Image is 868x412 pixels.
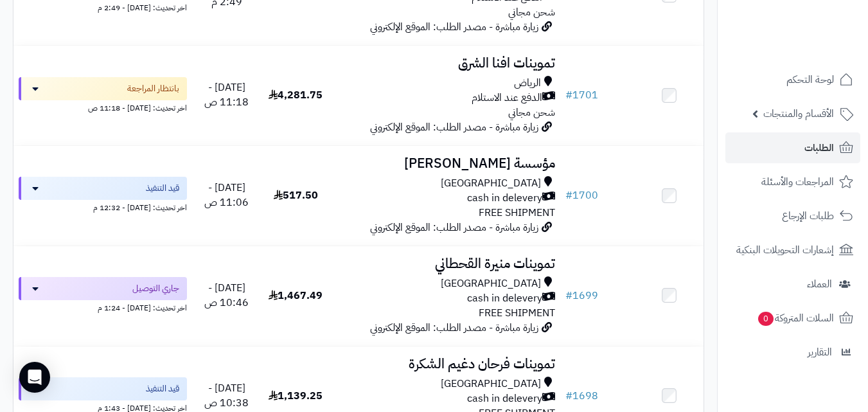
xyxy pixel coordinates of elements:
a: #1698 [565,388,598,404]
span: 1,467.49 [269,288,323,303]
span: الرياض [514,76,541,91]
a: #1700 [565,188,598,203]
span: المراجعات والأسئلة [761,173,834,191]
div: Open Intercom Messenger [19,362,50,393]
img: logo-2.png [781,15,856,42]
span: [GEOGRAPHIC_DATA] [441,176,541,191]
a: #1699 [565,288,598,303]
a: طلبات الإرجاع [725,201,860,231]
span: cash in delevery [467,391,542,406]
span: [GEOGRAPHIC_DATA] [441,276,541,291]
h3: مؤسسة [PERSON_NAME] [335,156,555,171]
span: # [565,288,572,303]
span: طلبات الإرجاع [782,207,834,225]
a: الطلبات [725,132,860,163]
span: زيارة مباشرة - مصدر الطلب: الموقع الإلكتروني [370,120,538,135]
span: زيارة مباشرة - مصدر الطلب: الموقع الإلكتروني [370,320,538,336]
span: العملاء [807,275,832,293]
div: اخر تحديث: [DATE] - 12:32 م [19,200,187,213]
div: اخر تحديث: [DATE] - 1:24 م [19,300,187,314]
span: # [565,388,572,404]
span: زيارة مباشرة - مصدر الطلب: الموقع الإلكتروني [370,19,538,35]
span: الدفع عند الاستلام [472,91,542,105]
span: بانتظار المراجعة [127,82,179,95]
span: الطلبات [804,139,834,157]
span: cash in delevery [467,291,542,306]
a: التقارير [725,337,860,368]
span: شحن مجاني [508,105,555,120]
span: السلات المتروكة [757,309,834,327]
span: لوحة التحكم [786,71,834,89]
div: اخر تحديث: [DATE] - 11:18 ص [19,100,187,114]
span: # [565,188,572,203]
a: لوحة التحكم [725,64,860,95]
span: التقارير [808,343,832,361]
span: قيد التنفيذ [146,382,179,395]
a: المراجعات والأسئلة [725,166,860,197]
span: 0 [757,311,774,327]
span: شحن مجاني [508,4,555,20]
span: FREE SHIPMENT [479,305,555,321]
span: # [565,87,572,103]
span: الأقسام والمنتجات [763,105,834,123]
span: [DATE] - 11:18 ص [204,80,249,110]
span: FREE SHIPMENT [479,205,555,220]
span: 1,139.25 [269,388,323,404]
span: إشعارات التحويلات البنكية [736,241,834,259]
span: cash in delevery [467,191,542,206]
h3: تموينات فرحان دغيم الشكرة [335,357,555,372]
span: زيارة مباشرة - مصدر الطلب: الموقع الإلكتروني [370,220,538,235]
span: 517.50 [274,188,318,203]
span: 4,281.75 [269,87,323,103]
span: [DATE] - 10:38 ص [204,381,249,411]
h3: تموينات منيرة القحطاني [335,256,555,271]
a: #1701 [565,87,598,103]
h3: تموينات افنا الشرق [335,56,555,71]
span: قيد التنفيذ [146,182,179,195]
span: [DATE] - 11:06 ص [204,180,249,210]
a: العملاء [725,269,860,300]
span: [DATE] - 10:46 ص [204,280,249,310]
a: السلات المتروكة0 [725,303,860,334]
a: إشعارات التحويلات البنكية [725,235,860,265]
span: جاري التوصيل [132,282,179,295]
span: [GEOGRAPHIC_DATA] [441,377,541,391]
